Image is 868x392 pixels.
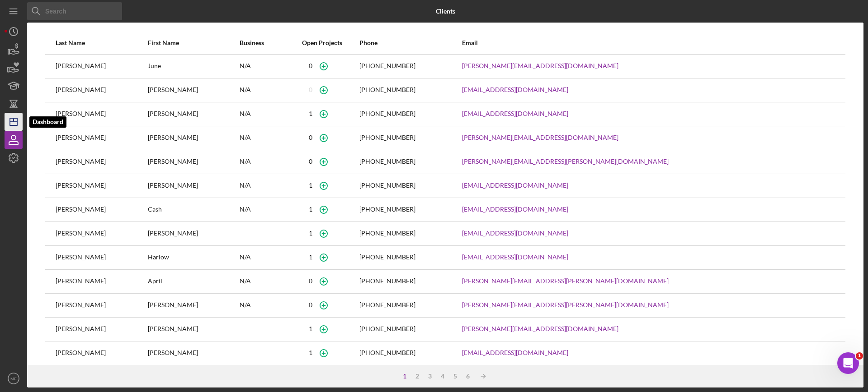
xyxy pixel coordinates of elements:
[56,39,147,46] div: Last Name
[462,182,568,189] a: [EMAIL_ADDRESS][DOMAIN_NAME]
[309,134,312,141] div: 0
[56,127,147,149] div: [PERSON_NAME]
[359,110,415,117] div: [PHONE_NUMBER]
[56,246,147,269] div: [PERSON_NAME]
[359,134,415,141] div: [PHONE_NUMBER]
[309,110,312,117] div: 1
[359,206,415,213] div: [PHONE_NUMBER]
[148,222,239,245] div: [PERSON_NAME]
[240,198,284,221] div: N/A
[359,301,415,309] div: [PHONE_NUMBER]
[856,352,863,360] span: 1
[148,103,239,125] div: [PERSON_NAME]
[359,182,415,189] div: [PHONE_NUMBER]
[5,369,23,387] button: MF
[240,151,284,173] div: N/A
[56,294,147,317] div: [PERSON_NAME]
[56,55,147,78] div: [PERSON_NAME]
[148,246,239,269] div: Harlow
[148,175,239,197] div: [PERSON_NAME]
[462,158,669,165] a: [PERSON_NAME][EMAIL_ADDRESS][PERSON_NAME][DOMAIN_NAME]
[359,349,415,356] div: [PHONE_NUMBER]
[309,62,312,69] div: 0
[240,270,284,293] div: N/A
[240,127,284,149] div: N/A
[462,39,835,46] div: Email
[462,349,568,356] a: [EMAIL_ADDRESS][DOMAIN_NAME]
[837,352,859,374] iframe: Intercom live chat
[462,325,618,332] a: [PERSON_NAME][EMAIL_ADDRESS][DOMAIN_NAME]
[462,373,474,380] div: 6
[462,62,618,69] a: [PERSON_NAME][EMAIL_ADDRESS][DOMAIN_NAME]
[148,342,239,364] div: [PERSON_NAME]
[27,2,122,20] input: Search
[436,373,449,380] div: 4
[240,55,284,78] div: N/A
[240,175,284,197] div: N/A
[148,79,239,101] div: [PERSON_NAME]
[148,55,239,78] div: June
[56,198,147,221] div: [PERSON_NAME]
[359,325,415,332] div: [PHONE_NUMBER]
[309,230,312,237] div: 1
[359,39,461,46] div: Phone
[309,301,312,309] div: 0
[148,151,239,173] div: [PERSON_NAME]
[309,277,312,285] div: 0
[56,342,147,364] div: [PERSON_NAME]
[56,318,147,341] div: [PERSON_NAME]
[359,254,415,261] div: [PHONE_NUMBER]
[148,318,239,341] div: [PERSON_NAME]
[148,270,239,293] div: April
[462,86,568,93] a: [EMAIL_ADDRESS][DOMAIN_NAME]
[398,373,411,380] div: 1
[359,62,415,69] div: [PHONE_NUMBER]
[462,134,618,141] a: [PERSON_NAME][EMAIL_ADDRESS][DOMAIN_NAME]
[359,230,415,237] div: [PHONE_NUMBER]
[462,206,568,213] a: [EMAIL_ADDRESS][DOMAIN_NAME]
[309,349,312,356] div: 1
[148,39,239,46] div: First Name
[56,270,147,293] div: [PERSON_NAME]
[359,277,415,285] div: [PHONE_NUMBER]
[10,376,17,381] text: MF
[309,254,312,261] div: 1
[56,103,147,125] div: [PERSON_NAME]
[309,158,312,165] div: 0
[462,230,568,237] a: [EMAIL_ADDRESS][DOMAIN_NAME]
[449,373,462,380] div: 5
[411,373,424,380] div: 2
[359,86,415,93] div: [PHONE_NUMBER]
[285,39,359,46] div: Open Projects
[148,198,239,221] div: Cash
[240,79,284,101] div: N/A
[56,222,147,245] div: [PERSON_NAME]
[240,294,284,317] div: N/A
[462,301,669,309] a: [PERSON_NAME][EMAIL_ADDRESS][PERSON_NAME][DOMAIN_NAME]
[309,86,312,93] div: 0
[309,325,312,332] div: 1
[462,110,568,117] a: [EMAIL_ADDRESS][DOMAIN_NAME]
[462,277,669,285] a: [PERSON_NAME][EMAIL_ADDRESS][PERSON_NAME][DOMAIN_NAME]
[148,294,239,317] div: [PERSON_NAME]
[436,8,455,15] b: Clients
[359,158,415,165] div: [PHONE_NUMBER]
[240,103,284,125] div: N/A
[309,182,312,189] div: 1
[462,254,568,261] a: [EMAIL_ADDRESS][DOMAIN_NAME]
[424,373,436,380] div: 3
[309,206,312,213] div: 1
[56,79,147,101] div: [PERSON_NAME]
[56,151,147,173] div: [PERSON_NAME]
[56,175,147,197] div: [PERSON_NAME]
[240,246,284,269] div: N/A
[240,39,284,46] div: Business
[148,127,239,149] div: [PERSON_NAME]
